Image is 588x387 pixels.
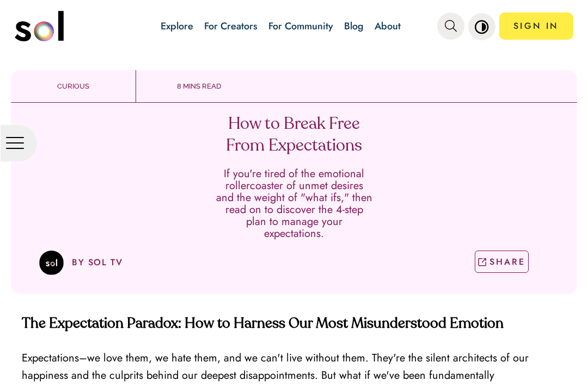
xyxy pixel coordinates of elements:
[268,19,333,33] a: For Community
[344,19,364,33] a: Blog
[15,7,573,45] nav: main navigation
[15,11,64,41] img: logo
[204,19,258,33] a: For Creators
[375,19,401,33] a: About
[11,81,136,92] p: CURIOUS
[499,13,573,40] a: SIGN IN
[136,81,261,92] p: 8 MINS READ
[72,256,122,270] p: BY SOL TV
[489,255,526,268] p: SHARE
[215,168,373,240] p: If you're tired of the emotional rollercoaster of unmet desires and the weight of "what ifs," the...
[214,114,375,157] h1: How to Break Free From Expectations
[161,19,193,33] a: Explore
[475,251,529,273] button: SHARE
[22,317,504,331] strong: The Expectation Paradox: How to Harness Our Most Misunderstood Emotion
